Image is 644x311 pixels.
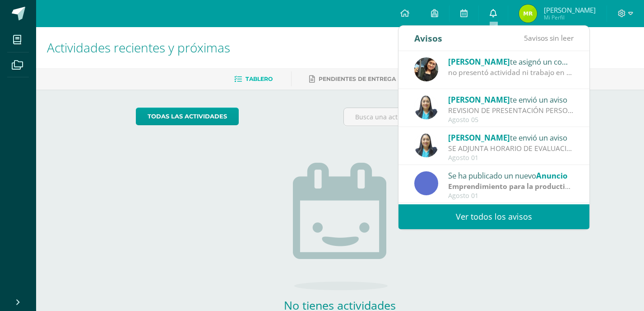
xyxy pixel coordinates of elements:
div: Agosto 05 [448,116,574,124]
img: cfd77962999982c462c884d87be50ab2.png [519,5,537,23]
div: Agosto 01 [448,192,574,200]
span: avisos sin leer [524,33,574,43]
span: [PERSON_NAME] [544,5,596,14]
div: Se ha publicado un nuevo [448,170,574,181]
div: Avisos [414,26,442,51]
div: Agosto 01 [448,154,574,162]
span: Actividades recientes y próximas [47,39,230,56]
div: te envió un aviso [448,132,574,143]
span: [PERSON_NAME] [448,57,510,67]
img: no_activities.png [293,163,388,290]
span: 5 [524,33,528,43]
input: Busca una actividad próxima aquí... [344,108,544,126]
div: REVISION DE PRESENTACIÓN PERSONAL: Saludos Cordiales Les recordamos que estamos en evaluaciones d... [448,105,574,116]
a: todas las Actividades [136,108,239,125]
a: Pendientes de entrega [310,72,396,86]
span: Anuncio [536,170,567,181]
span: [PERSON_NAME] [448,94,510,105]
div: | [PERSON_NAME] [448,181,574,192]
img: 49168807a2b8cca0ef2119beca2bd5ad.png [414,133,438,157]
span: Mi Perfil [544,14,596,21]
a: Tablero [235,72,273,86]
img: 49168807a2b8cca0ef2119beca2bd5ad.png [414,95,438,119]
span: Tablero [246,75,273,82]
div: no presentó actividad ni trabajo en clase, se le dió tiempo [448,67,574,78]
a: Ver todos los avisos [398,204,589,229]
span: [PERSON_NAME] [448,132,510,143]
img: afbb90b42ddb8510e0c4b806fbdf27cc.png [414,57,438,81]
div: SE ADJUNTA HORARIO DE EVALUACIONES: Saludos cordiales, se adjunta horario de evaluaciones para la... [448,143,574,154]
span: Pendientes de entrega [319,75,396,82]
div: te envió un aviso [448,94,574,105]
div: te asignó un comentario en 'Caligrafía musical' para 'Expresión Artistica' [448,56,574,67]
strong: Emprendimiento para la productividad [448,181,584,191]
